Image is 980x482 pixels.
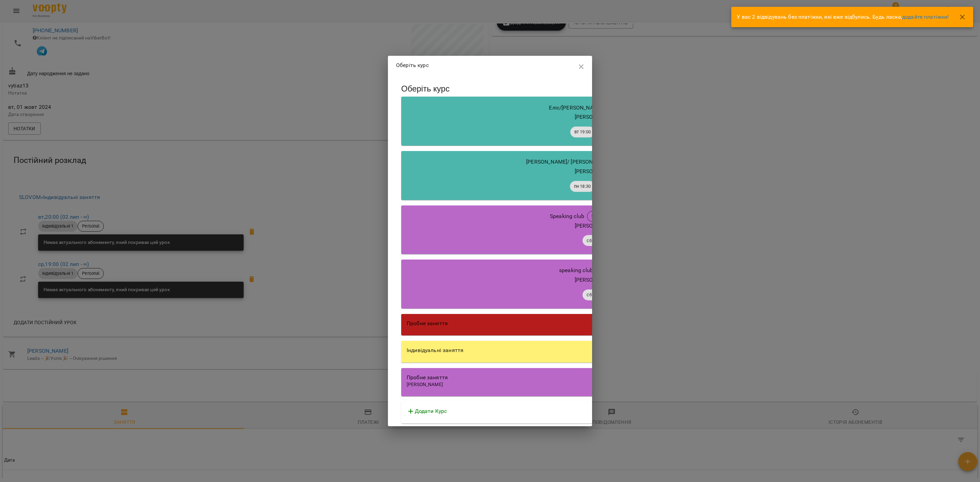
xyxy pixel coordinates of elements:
h3: Оберіть курс [401,84,789,93]
p: У вас 2 відвідувань без платіжки, які вже відбулись. Будь ласка, [737,13,949,21]
button: Speaking clubspeaking club students[PERSON_NAME]сб 12:00 [401,205,789,254]
p: [PERSON_NAME]/ [PERSON_NAME] А2 [526,158,620,166]
span: [PERSON_NAME] [407,382,443,387]
span: [PERSON_NAME] [575,168,616,174]
p: Еліс/[PERSON_NAME] В2 [549,104,610,112]
button: [PERSON_NAME]/ [PERSON_NAME] А2[PERSON_NAME][PERSON_NAME]пн 18:30ср 18:30 [401,151,789,200]
button: Еліс/[PERSON_NAME] В2Парні ЄМ[PERSON_NAME]вт 19:00чт 19:00 [401,97,789,146]
button: speaking clubspeaking club[PERSON_NAME]сб 12:00 [401,260,789,309]
div: Пробне заняття [407,373,784,382]
span: speaking club students [587,213,640,219]
span: [PERSON_NAME] [575,114,616,120]
a: додайте платіжки! [902,14,949,20]
p: Speaking club [550,212,584,220]
span: пн 18:30 [570,183,595,189]
span: [PERSON_NAME] [575,277,616,283]
span: сб 12:00 [583,292,607,298]
p: Додати Курс [415,407,447,415]
div: Індивідуальні заняття [407,346,784,354]
span: вт 19:00 [570,129,595,135]
p: speaking club [559,266,593,275]
span: [PERSON_NAME] [575,222,616,229]
span: сб 12:00 [583,237,607,244]
div: Пробне заняття [407,319,784,328]
p: Оберіть курс [396,61,429,69]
